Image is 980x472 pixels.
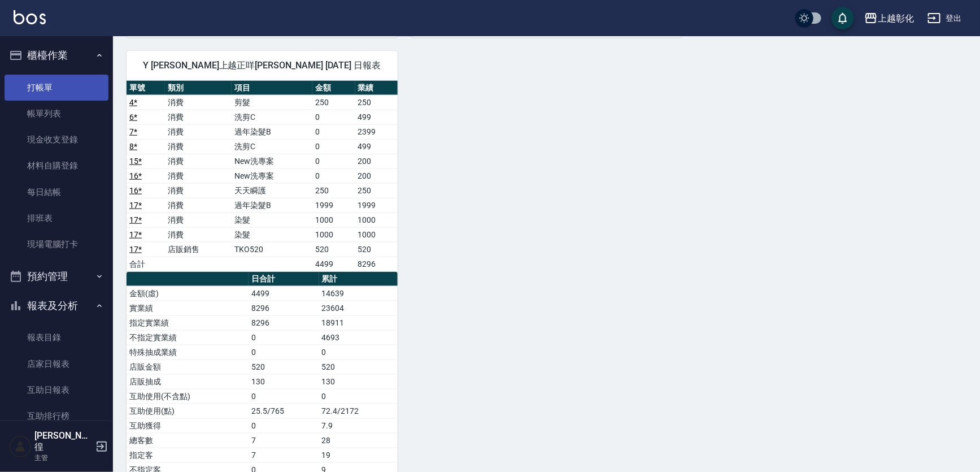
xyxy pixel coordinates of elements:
[232,139,312,154] td: 洗剪C
[165,213,232,227] td: 消費
[249,301,319,315] td: 8296
[165,183,232,198] td: 消費
[232,154,312,168] td: New洗專案
[312,198,355,213] td: 1999
[312,168,355,183] td: 0
[355,242,398,257] td: 520
[232,124,312,139] td: 過年染髮B
[319,345,398,360] td: 0
[319,286,398,301] td: 14639
[249,286,319,301] td: 4499
[232,81,312,96] th: 項目
[5,153,108,179] a: 材料自購登錄
[923,8,966,29] button: 登出
[232,183,312,198] td: 天天瞬護
[355,257,398,271] td: 8296
[232,168,312,183] td: New洗專案
[165,168,232,183] td: 消費
[165,110,232,124] td: 消費
[355,95,398,110] td: 250
[878,11,914,25] div: 上越彰化
[312,81,355,96] th: 金額
[5,101,108,127] a: 帳單列表
[165,95,232,110] td: 消費
[249,360,319,374] td: 520
[355,124,398,139] td: 2399
[127,433,249,448] td: 總客數
[312,95,355,110] td: 250
[5,179,108,205] a: 每日結帳
[127,81,398,272] table: a dense table
[831,7,854,29] button: save
[127,389,249,404] td: 互助使用(不含點)
[355,139,398,154] td: 499
[312,139,355,154] td: 0
[232,242,312,257] td: TKO520
[319,433,398,448] td: 28
[319,301,398,315] td: 23604
[355,227,398,242] td: 1000
[312,242,355,257] td: 520
[165,227,232,242] td: 消費
[127,286,249,301] td: 金額(虛)
[127,345,249,360] td: 特殊抽成業績
[319,330,398,345] td: 4693
[127,257,165,271] td: 合計
[355,154,398,168] td: 200
[312,183,355,198] td: 250
[355,213,398,227] td: 1000
[165,242,232,257] td: 店販銷售
[140,60,384,71] span: Y [PERSON_NAME]上越正咩[PERSON_NAME] [DATE] 日報表
[9,435,32,458] img: Person
[249,433,319,448] td: 7
[5,75,108,101] a: 打帳單
[5,262,108,291] button: 預約管理
[355,198,398,213] td: 1999
[14,10,46,24] img: Logo
[232,110,312,124] td: 洗剪C
[5,231,108,257] a: 現場電腦打卡
[249,374,319,389] td: 130
[5,291,108,321] button: 報表及分析
[249,330,319,345] td: 0
[319,418,398,433] td: 7.9
[319,360,398,374] td: 520
[165,81,232,96] th: 類別
[5,324,108,350] a: 報表目錄
[319,404,398,418] td: 72.4/2172
[127,315,249,330] td: 指定實業績
[355,110,398,124] td: 499
[312,110,355,124] td: 0
[249,404,319,418] td: 25.5/765
[355,183,398,198] td: 250
[127,360,249,374] td: 店販金額
[355,168,398,183] td: 200
[355,81,398,96] th: 業績
[249,345,319,360] td: 0
[165,198,232,213] td: 消費
[34,453,92,463] p: 主管
[5,127,108,153] a: 現金收支登錄
[319,315,398,330] td: 18911
[249,448,319,462] td: 7
[5,205,108,231] a: 排班表
[165,124,232,139] td: 消費
[319,374,398,389] td: 130
[312,257,355,271] td: 4499
[34,430,92,453] h5: [PERSON_NAME]徨
[5,351,108,377] a: 店家日報表
[319,448,398,462] td: 19
[319,389,398,404] td: 0
[860,7,918,30] button: 上越彰化
[127,301,249,315] td: 實業績
[249,272,319,287] th: 日合計
[319,272,398,287] th: 累計
[5,41,108,70] button: 櫃檯作業
[127,448,249,462] td: 指定客
[232,213,312,227] td: 染髮
[232,95,312,110] td: 剪髮
[249,315,319,330] td: 8296
[127,418,249,433] td: 互助獲得
[127,330,249,345] td: 不指定實業績
[312,124,355,139] td: 0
